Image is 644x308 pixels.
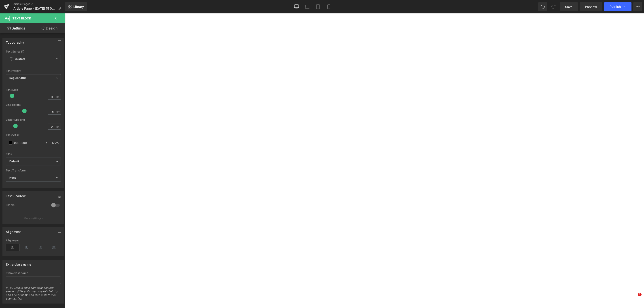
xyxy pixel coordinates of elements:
a: Desktop [291,2,302,11]
a: Article Pages [13,2,65,6]
span: Preview [585,4,597,9]
span: Publish [610,5,621,8]
div: Line Height [6,103,61,106]
span: Library [73,5,84,9]
span: Article Page - [DATE] 15:03:28 [13,7,56,10]
div: Font Weight [6,69,61,72]
div: Typography [6,38,24,44]
b: Regular 400 [9,76,26,80]
div: Font [6,152,61,155]
div: Extra class name [6,260,31,266]
div: Text Shadow [6,192,25,198]
div: Alignment [6,227,21,234]
div: Text Transform [6,169,61,172]
b: None [9,176,16,179]
span: 2 [638,293,642,296]
div: Text Styles [6,50,61,53]
a: Design [33,23,66,33]
button: More settings [3,213,64,224]
div: Extra class name [6,272,61,275]
span: Save [565,4,572,9]
div: Letter Spacing [6,118,61,121]
div: Text Color [6,133,61,136]
span: px [56,125,60,128]
div: Enable [6,203,47,208]
a: New Library [65,2,87,11]
iframe: Intercom live chat [629,293,640,304]
button: Undo [538,2,547,11]
input: Color [14,140,43,145]
div: Alignment [6,239,61,242]
div: % [50,139,61,147]
a: Preview [580,2,602,11]
div: If you wish to style particular content element differently, then use this field to add a class n... [6,286,61,303]
a: Laptop [302,2,313,11]
p: More settings [24,216,42,220]
b: Custom [15,57,25,61]
span: Text Block [13,17,31,20]
span: em [56,110,60,113]
button: Publish [604,2,631,11]
i: Default [9,160,19,163]
div: Font Size [6,88,61,91]
a: Tablet [313,2,323,11]
span: px [56,95,60,98]
button: More [633,2,642,11]
button: Redo [549,2,558,11]
a: Mobile [323,2,334,11]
